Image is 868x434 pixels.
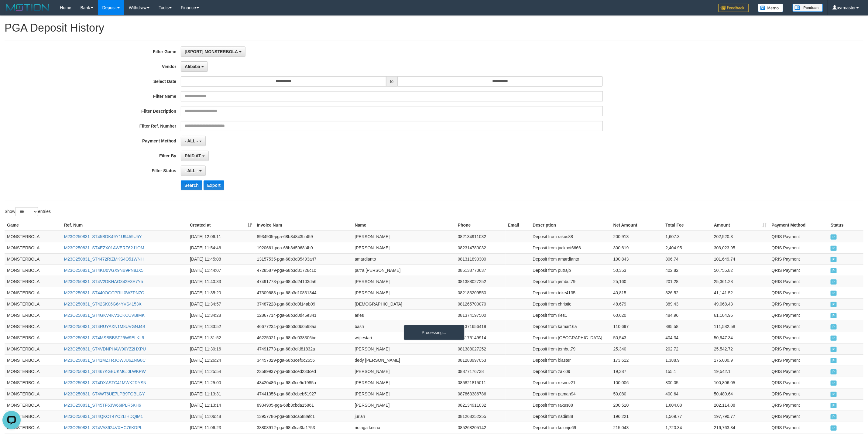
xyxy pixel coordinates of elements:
[828,220,863,231] th: Status
[187,298,254,309] td: [DATE] 11:34:57
[352,422,455,433] td: rio aga krisna
[712,220,769,231] th: Amount: activate to sort column ascending
[15,207,38,216] select: Showentries
[663,298,712,309] td: 389.43
[611,399,663,411] td: 200,510
[64,234,142,239] a: M23O250831_ST45BDK49Y1U9459U5Y
[386,76,398,87] span: to
[530,411,611,422] td: Deposit from nadin88
[64,425,142,430] a: M23O250831_ST4VA8624VXHC76KDPL
[712,411,769,422] td: 197,790.77
[611,309,663,321] td: 60,620
[831,392,837,397] span: PAID
[719,4,749,12] img: Feedback.jpg
[712,253,769,265] td: 101,649.74
[663,231,712,242] td: 1,607.3
[352,298,455,309] td: [DEMOGRAPHIC_DATA]
[663,354,712,366] td: 1,388.9
[187,231,254,242] td: [DATE] 12:06:11
[793,4,823,12] img: panduan.png
[5,422,62,433] td: MONSTERBOLA
[530,343,611,354] td: Deposit from jembut79
[611,332,663,343] td: 50,543
[530,399,611,411] td: Deposit from rakus88
[530,253,611,265] td: Deposit from amardianto
[64,358,146,363] a: M23O250831_ST41MZTRJOWJU6ZNG8C
[611,253,663,265] td: 100,843
[255,366,352,377] td: 23589937-pga-68b3ced233ced
[455,321,506,332] td: 081371656419
[663,343,712,354] td: 202.72
[64,335,144,340] a: M23O250831_ST4MSBBBSF26W9ELKL9
[455,276,506,287] td: 081388027252
[611,220,663,231] th: Net Amount
[181,136,205,146] button: - ALL -
[255,276,352,287] td: 47491773-pga-68b3d24103da6
[530,354,611,366] td: Deposit from blaster
[352,343,455,354] td: [PERSON_NAME]
[530,287,611,298] td: Deposit from toke4135
[255,220,352,231] th: Invoice Num
[64,279,143,284] a: M23O250831_ST4V2DKHAG342E3E7Y5
[712,309,769,321] td: 61,104.96
[611,321,663,332] td: 110,697
[187,377,254,388] td: [DATE] 11:25:00
[769,343,828,354] td: QRIS Payment
[352,366,455,377] td: [PERSON_NAME]
[712,242,769,253] td: 303,023.95
[455,377,506,388] td: 085821815011
[831,279,837,285] span: PAID
[769,388,828,399] td: QRIS Payment
[712,354,769,366] td: 175,000.9
[831,313,837,318] span: PAID
[663,253,712,265] td: 806.74
[352,388,455,399] td: [PERSON_NAME]
[352,231,455,242] td: [PERSON_NAME]
[712,231,769,242] td: 202,520.3
[769,422,828,433] td: QRIS Payment
[255,343,352,354] td: 47491773-pga-68b3cfd81832a
[663,220,712,231] th: Total Fee
[187,287,254,298] td: [DATE] 11:35:20
[663,422,712,433] td: 1,720.34
[185,138,198,143] span: - ALL -
[769,287,828,298] td: QRIS Payment
[769,265,828,276] td: QRIS Payment
[455,399,506,411] td: 082134911032
[255,422,352,433] td: 38808912-pga-68b3ca3fa1753
[530,309,611,321] td: Deposit from ries1
[181,151,208,161] button: PAID AT
[831,414,837,419] span: PAID
[663,276,712,287] td: 201.28
[5,220,62,231] th: Game
[663,388,712,399] td: 400.64
[530,377,611,388] td: Deposit from resnov21
[530,366,611,377] td: Deposit from zaki09
[769,309,828,321] td: QRIS Payment
[712,388,769,399] td: 50,480.64
[5,242,62,253] td: MONSTERBOLA
[712,287,769,298] td: 41,141.52
[181,180,202,190] button: Search
[185,153,201,158] span: PAID AT
[712,332,769,343] td: 50,947.34
[255,388,352,399] td: 47441356-pga-68b3cbeb51927
[530,422,611,433] td: Deposit from kolorijo69
[530,220,611,231] th: Description
[611,377,663,388] td: 100,006
[769,220,828,231] th: Payment Method
[663,321,712,332] td: 885.58
[530,231,611,242] td: Deposit from rakus88
[712,343,769,354] td: 25,542.72
[831,381,837,386] span: PAID
[712,422,769,433] td: 216,763.34
[187,354,254,366] td: [DATE] 11:26:24
[506,220,530,231] th: Email
[831,358,837,363] span: PAID
[455,298,506,309] td: 081265700070
[352,220,455,231] th: Name
[181,166,205,176] button: - ALL -
[62,220,187,231] th: Ref. Num
[831,425,837,431] span: PAID
[187,242,254,253] td: [DATE] 11:54:46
